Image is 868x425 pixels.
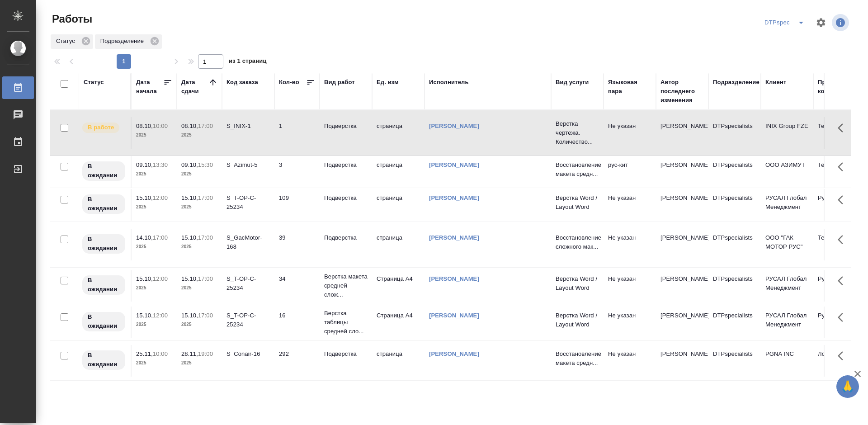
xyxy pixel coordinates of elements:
[274,229,320,260] td: 39
[765,311,809,329] p: РУСАЛ Глобал Менеджмент
[181,283,217,293] p: 2025
[832,156,854,178] button: Здесь прячутся важные кнопки
[813,307,866,338] td: Русал
[765,194,809,212] p: РУСАЛ Глобал Менеджмент
[832,189,854,211] button: Здесь прячутся важные кнопки
[81,122,126,134] div: Исполнитель выполняет работу
[136,350,153,357] p: 25.11,
[556,161,599,179] p: Восстановление макета средн...
[324,122,368,131] p: Подверстка
[153,194,168,201] p: 12:00
[153,234,168,241] p: 17:00
[153,161,168,168] p: 13:30
[198,123,213,129] p: 17:00
[656,229,708,260] td: [PERSON_NAME]
[813,270,866,302] td: Русал
[198,312,213,319] p: 17:00
[429,161,479,168] a: [PERSON_NAME]
[832,307,854,328] button: Здесь прячутся важные кнопки
[708,189,761,221] td: DTPspecialists
[279,78,299,87] div: Кол-во
[274,345,320,377] td: 292
[274,156,320,188] td: 3
[81,274,126,296] div: Исполнитель назначен, приступать к работе пока рано
[153,275,168,282] p: 12:00
[100,37,147,46] p: Подразделение
[656,307,708,338] td: [PERSON_NAME]
[372,307,425,338] td: Страница А4
[226,274,270,293] div: S_T-OP-C-25234
[136,242,172,251] p: 2025
[274,307,320,338] td: 16
[604,345,656,377] td: Не указан
[324,194,368,203] p: Подверстка
[181,312,198,319] p: 15.10,
[81,161,126,182] div: Исполнитель назначен, приступать к работе пока рано
[81,233,126,255] div: Исполнитель назначен, приступать к работе пока рано
[377,78,399,87] div: Ед. изм
[274,117,320,149] td: 1
[656,189,708,221] td: [PERSON_NAME]
[181,242,217,251] p: 2025
[604,117,656,149] td: Не указан
[88,351,120,369] p: В ожидании
[762,15,810,30] div: split button
[181,131,217,140] p: 2025
[324,78,355,87] div: Вид работ
[813,156,866,188] td: Технический
[181,234,198,241] p: 15.10,
[372,117,425,149] td: страница
[136,283,172,293] p: 2025
[324,161,368,170] p: Подверстка
[765,122,809,131] p: INIX Group FZE
[88,195,120,213] p: В ожидании
[429,275,479,282] a: [PERSON_NAME]
[274,270,320,302] td: 34
[324,233,368,242] p: Подверстка
[198,275,213,282] p: 17:00
[556,119,599,146] p: Верстка чертежа. Количество...
[372,156,425,188] td: страница
[656,117,708,149] td: [PERSON_NAME]
[136,234,153,241] p: 14.10,
[88,312,120,331] p: В ожидании
[226,233,270,251] div: S_GacMotor-168
[813,189,866,221] td: Русал
[832,270,854,292] button: Здесь прячутся важные кнопки
[660,78,704,105] div: Автор последнего изменения
[88,123,114,132] p: В работе
[136,312,153,319] p: 15.10,
[81,311,126,332] div: Исполнитель назначен, приступать к работе пока рано
[50,12,92,26] span: Работы
[713,78,759,87] div: Подразделение
[372,229,425,260] td: страница
[556,194,599,212] p: Верстка Word / Layout Word
[226,161,270,170] div: S_Azimut-5
[136,78,163,96] div: Дата начала
[604,156,656,188] td: рус-кит
[88,235,120,253] p: В ожидании
[153,350,168,357] p: 10:00
[556,311,599,329] p: Верстка Word / Layout Word
[656,156,708,188] td: [PERSON_NAME]
[556,349,599,368] p: Восстановление макета средн...
[832,117,854,139] button: Здесь прячутся важные кнопки
[226,311,270,329] div: S_T-OP-C-25234
[813,345,866,377] td: Локализация
[765,78,786,87] div: Клиент
[608,78,651,96] div: Языковая пара
[181,194,198,201] p: 15.10,
[56,37,78,46] p: Статус
[226,349,270,359] div: S_Conair-16
[556,233,599,251] p: Восстановление сложного мак...
[429,350,479,357] a: [PERSON_NAME]
[136,161,153,168] p: 09.10,
[95,34,162,49] div: Подразделение
[556,274,599,293] p: Верстка Word / Layout Word
[84,78,104,87] div: Статус
[81,194,126,215] div: Исполнитель назначен, приступать к работе пока рано
[429,312,479,319] a: [PERSON_NAME]
[88,276,120,294] p: В ожидании
[324,309,368,336] p: Верстка таблицы средней сло...
[229,56,267,69] span: из 1 страниц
